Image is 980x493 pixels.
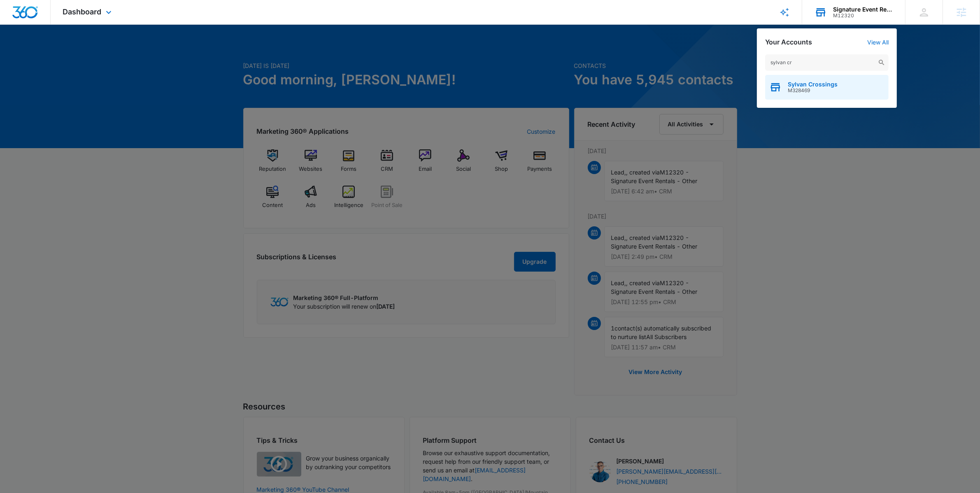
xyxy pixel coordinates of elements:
[765,54,889,71] input: Search Accounts
[867,39,889,46] a: View All
[833,6,893,13] div: account name
[788,88,838,93] span: M328469
[765,75,889,100] button: Sylvan CrossingsM328469
[63,7,102,16] span: Dashboard
[765,38,812,46] h2: Your Accounts
[788,81,838,88] span: Sylvan Crossings
[833,13,893,19] div: account id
